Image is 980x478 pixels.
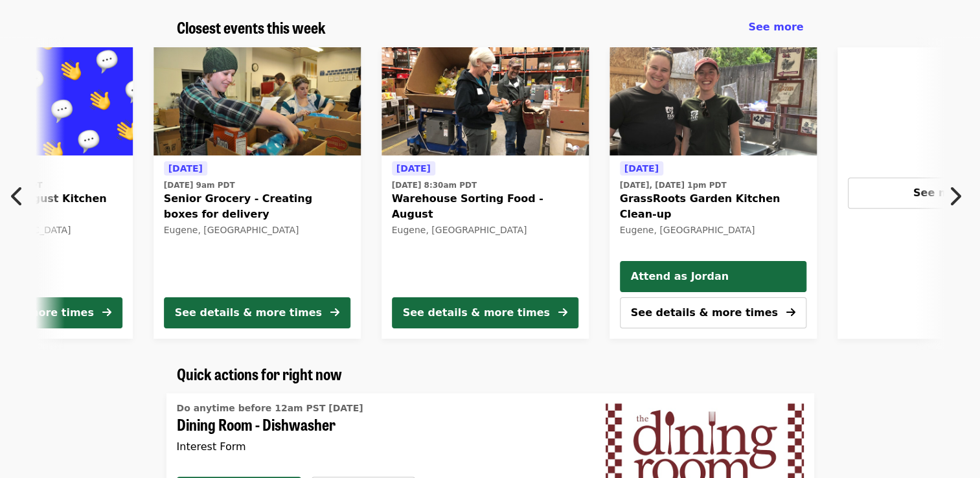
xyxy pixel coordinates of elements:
[392,225,578,236] div: Eugene, [GEOGRAPHIC_DATA]
[177,362,342,385] span: Quick actions for right now
[610,47,817,156] a: GrassRoots Garden Kitchen Clean-up
[558,306,567,319] i: arrow-right icon
[177,18,326,37] a: Closest events this week
[175,305,322,321] div: See details & more times
[620,179,727,191] time: [DATE], [DATE] 1pm PDT
[937,178,980,214] button: Next item
[786,306,795,319] i: arrow-right icon
[177,415,575,434] span: Dining Room - Dishwasher
[382,47,589,156] img: Warehouse Sorting Food - August organized by FOOD For Lane County
[164,191,350,222] span: Senior Grocery - Creating boxes for delivery
[102,306,111,319] i: arrow-right icon
[382,47,589,339] a: See details for "Warehouse Sorting Food - August"
[154,47,361,339] a: See details for "Senior Grocery - Creating boxes for delivery"
[177,403,363,413] span: Do anytime before 12am PST [DATE]
[620,225,806,236] div: Eugene, [GEOGRAPHIC_DATA]
[177,440,246,453] span: Interest Form
[631,269,795,284] span: Attend as Jordan
[610,47,817,156] img: GrassRoots Garden Kitchen Clean-up organized by FOOD For Lane County
[748,19,803,35] a: See more
[168,163,203,174] span: [DATE]
[620,297,806,328] button: See details & more times
[177,16,326,38] span: Closest events this week
[177,398,575,460] a: See details for "Dining Room - Dishwasher"
[913,187,968,199] span: See more
[11,184,24,209] i: chevron-left icon
[164,297,350,328] button: See details & more times
[392,297,578,328] button: See details & more times
[330,306,339,319] i: arrow-right icon
[620,261,806,292] button: Attend as Jordan
[392,191,578,222] span: Warehouse Sorting Food - August
[396,163,431,174] span: [DATE]
[154,47,361,156] img: Senior Grocery - Creating boxes for delivery organized by FOOD For Lane County
[948,184,961,209] i: chevron-right icon
[166,18,814,37] div: Closest events this week
[164,179,235,191] time: [DATE] 9am PDT
[164,225,350,236] div: Eugene, [GEOGRAPHIC_DATA]
[620,161,806,238] a: See details for "GrassRoots Garden Kitchen Clean-up"
[620,191,806,222] span: GrassRoots Garden Kitchen Clean-up
[631,306,778,319] span: See details & more times
[403,305,550,321] div: See details & more times
[392,179,477,191] time: [DATE] 8:30am PDT
[748,21,803,33] span: See more
[624,163,659,174] span: [DATE]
